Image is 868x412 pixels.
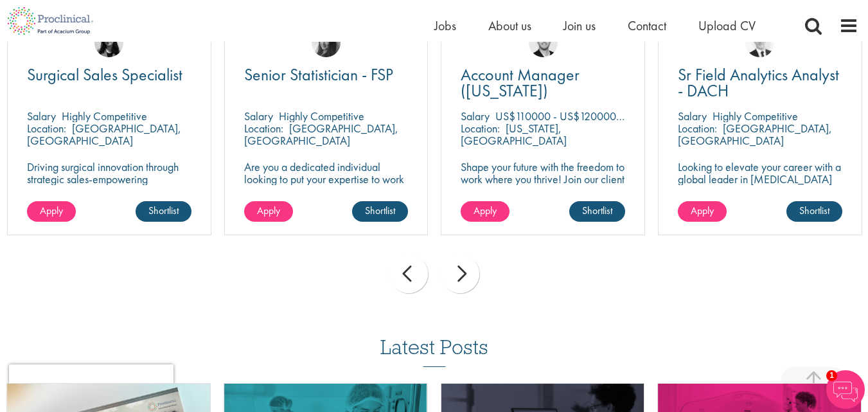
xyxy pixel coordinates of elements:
img: Parker Jensen [529,28,558,57]
p: Are you a dedicated individual looking to put your expertise to work fully flexibly in a remote p... [244,161,409,197]
span: Location: [461,121,500,136]
span: Apply [257,204,280,217]
a: Apply [244,201,293,222]
img: Chatbot [826,370,865,409]
a: Shortlist [569,201,625,222]
span: Location: [678,121,717,136]
img: Nicolas Daniel [745,28,774,57]
a: Apply [461,201,509,222]
p: Highly Competitive [62,109,147,123]
a: Join us [563,17,596,34]
span: Sr Field Analytics Analyst - DACH [678,64,839,102]
a: Sr Field Analytics Analyst - DACH [678,67,842,99]
h3: Latest Posts [380,336,488,367]
a: Jobs [434,17,456,34]
span: Salary [244,109,273,123]
p: Driving surgical innovation through strategic sales-empowering operating rooms with cutting-edge ... [27,161,191,210]
a: Shortlist [136,201,191,222]
a: Apply [678,201,727,222]
p: [GEOGRAPHIC_DATA], [GEOGRAPHIC_DATA] [244,121,398,148]
span: Location: [244,121,283,136]
a: Account Manager ([US_STATE]) [461,67,625,99]
p: [US_STATE], [GEOGRAPHIC_DATA] [461,121,567,148]
a: Shortlist [352,201,408,222]
p: US$110000 - US$120000 per annum [495,109,665,123]
p: Highly Competitive [279,109,364,123]
div: prev [389,255,428,293]
p: [GEOGRAPHIC_DATA], [GEOGRAPHIC_DATA] [27,121,181,148]
span: Apply [691,204,714,217]
a: Surgical Sales Specialist [27,67,191,83]
span: Apply [474,204,497,217]
img: Indre Stankeviciute [94,28,123,57]
p: Highly Competitive [713,109,798,123]
span: Senior Statistician - FSP [244,64,393,85]
a: Contact [628,17,666,34]
a: About us [488,17,531,34]
span: Surgical Sales Specialist [27,64,182,85]
p: [GEOGRAPHIC_DATA], [GEOGRAPHIC_DATA] [678,121,832,148]
span: Salary [461,109,490,123]
p: Shape your future with the freedom to work where you thrive! Join our client with this fully remo... [461,161,625,210]
img: Heidi Hennigan [312,28,341,57]
span: Account Manager ([US_STATE]) [461,64,580,102]
span: 1 [826,370,837,381]
span: Apply [40,204,63,217]
p: Looking to elevate your career with a global leader in [MEDICAL_DATA] care? Join a pioneering med... [678,161,842,234]
a: Shortlist [786,201,842,222]
span: Salary [678,109,707,123]
span: Salary [27,109,56,123]
a: Senior Statistician - FSP [244,67,409,83]
span: Location: [27,121,66,136]
iframe: reCAPTCHA [9,364,173,403]
a: Upload CV [698,17,756,34]
a: Apply [27,201,76,222]
div: next [441,255,479,293]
